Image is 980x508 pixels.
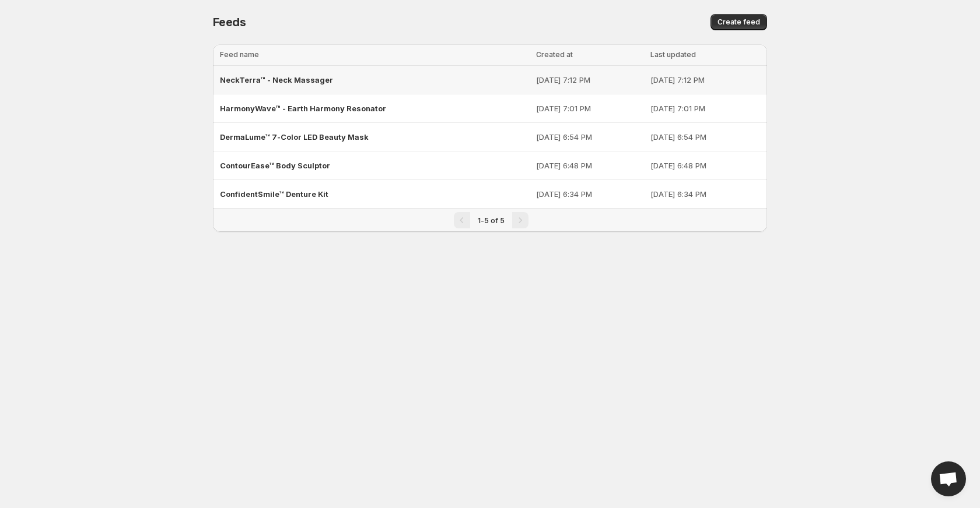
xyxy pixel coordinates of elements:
[220,161,330,170] span: ContourEase™ Body Sculptor
[536,103,643,114] p: [DATE] 7:01 PM
[220,50,259,59] span: Feed name
[931,461,966,496] a: Open chat
[220,132,369,142] span: DermaLume™ 7-Color LED Beauty Mask
[650,188,760,200] p: [DATE] 6:34 PM
[710,14,767,30] button: Create feed
[650,160,760,171] p: [DATE] 6:48 PM
[213,15,246,29] span: Feeds
[536,160,643,171] p: [DATE] 6:48 PM
[650,103,760,114] p: [DATE] 7:01 PM
[213,208,767,232] nav: Pagination
[536,131,643,143] p: [DATE] 6:54 PM
[717,17,760,27] span: Create feed
[536,74,643,86] p: [DATE] 7:12 PM
[478,216,505,225] span: 1-5 of 5
[220,189,328,199] span: ConfidentSmile™ Denture Kit
[536,188,643,200] p: [DATE] 6:34 PM
[536,50,573,59] span: Created at
[220,75,333,84] span: NeckTerra™ - Neck Massager
[650,50,696,59] span: Last updated
[650,74,760,86] p: [DATE] 7:12 PM
[650,131,760,143] p: [DATE] 6:54 PM
[220,104,386,113] span: HarmonyWave™ - Earth Harmony Resonator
